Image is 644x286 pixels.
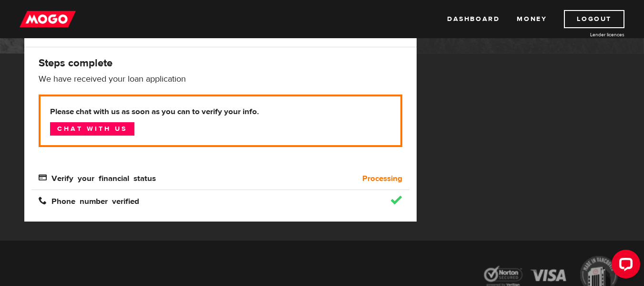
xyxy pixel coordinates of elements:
[39,74,402,85] p: We have received your loan application
[50,106,391,117] b: Please chat with us as soon as you can to verify your info.
[39,56,402,70] h4: Steps complete
[39,173,156,181] span: Verify your financial status
[564,10,624,28] a: Logout
[50,122,134,136] a: Chat with us
[553,31,624,38] a: Lender licences
[362,173,402,184] b: Processing
[39,196,139,204] span: Phone number verified
[604,246,644,286] iframe: LiveChat chat widget
[447,10,500,28] a: Dashboard
[20,10,76,28] img: mogo_logo-11ee424be714fa7cbb0f0f49df9e16ec.png
[517,10,547,28] a: Money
